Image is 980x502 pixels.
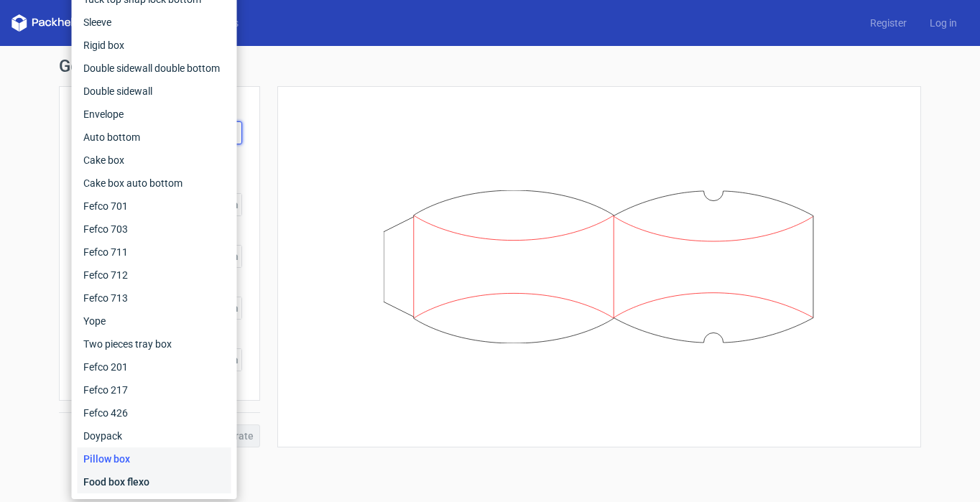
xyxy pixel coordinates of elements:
[59,57,921,75] h1: Generate new dieline
[78,424,231,447] div: Doypack
[78,195,231,218] div: Fefco 701
[78,126,231,149] div: Auto bottom
[78,172,231,195] div: Cake box auto bottom
[78,11,231,34] div: Sleeve
[78,447,231,470] div: Pillow box
[78,34,231,57] div: Rigid box
[78,287,231,310] div: Fefco 713
[78,57,231,80] div: Double sidewall double bottom
[78,218,231,241] div: Fefco 703
[78,80,231,103] div: Double sidewall
[78,333,231,355] div: Two pieces tray box
[918,16,969,30] a: Log in
[78,378,231,401] div: Fefco 217
[78,310,231,333] div: Yope
[859,16,918,30] a: Register
[78,355,231,378] div: Fefco 201
[78,264,231,287] div: Fefco 712
[78,241,231,264] div: Fefco 711
[78,401,231,424] div: Fefco 426
[78,470,231,493] div: Food box flexo
[78,149,231,172] div: Cake box
[78,103,231,126] div: Envelope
